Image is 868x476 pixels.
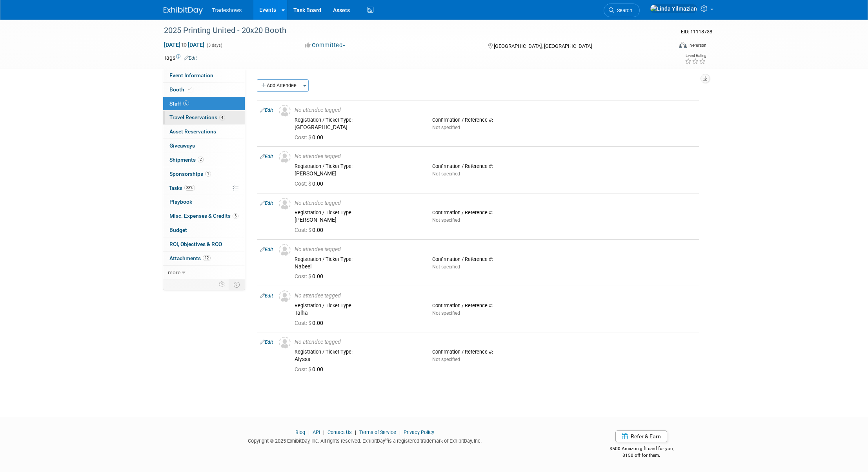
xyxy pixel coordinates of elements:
[295,310,420,317] div: Talha
[432,349,558,355] div: Confirmation / Reference #:
[163,97,245,111] a: Staff6
[295,170,420,177] div: [PERSON_NAME]
[164,7,203,15] img: ExhibitDay
[169,199,192,205] span: Playbook
[260,201,273,206] a: Edit
[295,246,696,253] div: No attendee tagged
[229,279,245,290] td: Toggle Event Tabs
[279,151,291,163] img: Unassigned-User-Icon.png
[279,244,291,256] img: Unassigned-User-Icon.png
[215,279,229,290] td: Personalize Event Tab Strip
[295,107,696,114] div: No attendee tagged
[432,264,460,270] span: Not specified
[168,269,180,275] span: more
[295,217,420,224] div: [PERSON_NAME]
[353,429,358,435] span: |
[163,153,245,167] a: Shipments2
[260,154,273,159] a: Edit
[432,125,460,130] span: Not specified
[295,153,696,160] div: No attendee tagged
[163,125,245,139] a: Asset Reservations
[295,227,326,233] span: 0.00
[260,247,273,252] a: Edit
[295,429,305,435] a: Blog
[295,163,420,170] div: Registration / Ticket Type:
[169,227,187,233] span: Budget
[164,436,567,445] div: Copyright © 2025 ExhibitDay, Inc. All rights reserved. ExhibitDay is a registered trademark of Ex...
[161,24,661,38] div: 2025 Printing United - 20x20 Booth
[295,263,420,270] div: Nabeel
[233,213,238,219] span: 3
[260,108,273,113] a: Edit
[169,128,216,135] span: Asset Reservations
[184,55,197,61] a: Edit
[163,139,245,153] a: Giveaways
[205,171,211,177] span: 1
[203,255,211,261] span: 12
[432,210,558,216] div: Confirmation / Reference #:
[432,163,558,170] div: Confirmation / Reference #:
[163,69,245,82] a: Event Information
[295,256,420,263] div: Registration / Ticket Type:
[650,4,697,13] img: Linda Yilmazian
[169,255,211,261] span: Attachments
[295,273,312,279] span: Cost: $
[295,134,312,140] span: Cost: $
[321,429,326,435] span: |
[295,181,312,187] span: Cost: $
[295,320,312,326] span: Cost: $
[184,185,195,191] span: 33%
[169,142,195,149] span: Giveaways
[206,43,222,48] span: (3 days)
[295,227,312,233] span: Cost: $
[163,237,245,251] a: ROI, Objectives & ROO
[494,43,592,49] span: [GEOGRAPHIC_DATA], [GEOGRAPHIC_DATA]
[432,217,460,223] span: Not specified
[198,157,204,162] span: 2
[295,303,420,309] div: Registration / Ticket Type:
[163,167,245,181] a: Sponsorships1
[169,157,204,163] span: Shipments
[295,339,696,346] div: No attendee tagged
[578,452,705,459] div: $150 off for them.
[279,337,291,348] img: Unassigned-User-Icon.png
[432,357,460,362] span: Not specified
[385,438,388,442] sup: ®
[188,87,192,91] i: Booth reservation complete
[432,117,558,123] div: Confirmation / Reference #:
[302,41,349,49] button: Committed
[295,320,326,326] span: 0.00
[295,349,420,355] div: Registration / Ticket Type:
[432,256,558,263] div: Confirmation / Reference #:
[279,105,291,117] img: Unassigned-User-Icon.png
[614,7,632,13] span: Search
[359,429,396,435] a: Terms of Service
[615,430,667,442] a: Refer & Earn
[432,171,460,177] span: Not specified
[604,4,640,17] a: Search
[169,185,195,191] span: Tasks
[257,79,301,92] button: Add Attendee
[279,290,291,302] img: Unassigned-User-Icon.png
[180,42,188,48] span: to
[685,54,706,58] div: Event Rating
[578,440,705,458] div: $500 Amazon gift card for you,
[295,366,326,372] span: 0.00
[212,7,242,13] span: Tradeshows
[163,195,245,209] a: Playbook
[681,29,712,35] span: Event ID: 11118738
[432,303,558,309] div: Confirmation / Reference #:
[169,114,225,120] span: Travel Reservations
[169,213,238,219] span: Misc. Expenses & Credits
[163,209,245,223] a: Misc. Expenses & Credits3
[295,210,420,216] div: Registration / Ticket Type:
[404,429,434,435] a: Privacy Policy
[295,200,696,207] div: No attendee tagged
[169,171,211,177] span: Sponsorships
[295,181,326,187] span: 0.00
[295,273,326,279] span: 0.00
[295,292,696,299] div: No attendee tagged
[295,134,326,140] span: 0.00
[313,429,320,435] a: API
[679,42,687,48] img: Format-Inperson.png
